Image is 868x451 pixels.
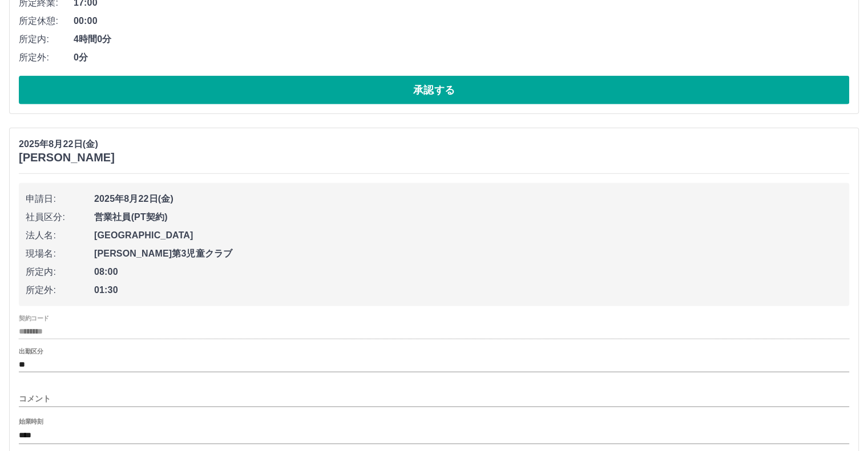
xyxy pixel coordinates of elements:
span: 現場名: [26,247,94,261]
label: 契約コード [19,315,49,323]
button: 承認する [19,76,849,104]
label: 出勤区分 [19,348,43,356]
span: 法人名: [26,229,94,242]
span: 所定休憩: [19,14,74,28]
span: 2025年8月22日(金) [94,192,842,206]
span: 0分 [74,51,849,64]
span: 4時間0分 [74,32,849,46]
span: [GEOGRAPHIC_DATA] [94,229,842,242]
h3: [PERSON_NAME] [19,151,115,164]
span: 08:00 [94,265,842,279]
span: 01:30 [94,283,842,297]
span: 所定内: [26,265,94,279]
span: 00:00 [74,14,849,28]
span: 所定外: [19,51,74,64]
span: 所定外: [26,283,94,297]
span: 所定内: [19,32,74,46]
span: 申請日: [26,192,94,206]
span: 社員区分: [26,210,94,224]
label: 始業時刻 [19,417,43,426]
p: 2025年8月22日(金) [19,137,115,151]
span: 営業社員(PT契約) [94,210,842,224]
span: [PERSON_NAME]第3児童クラブ [94,247,842,261]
